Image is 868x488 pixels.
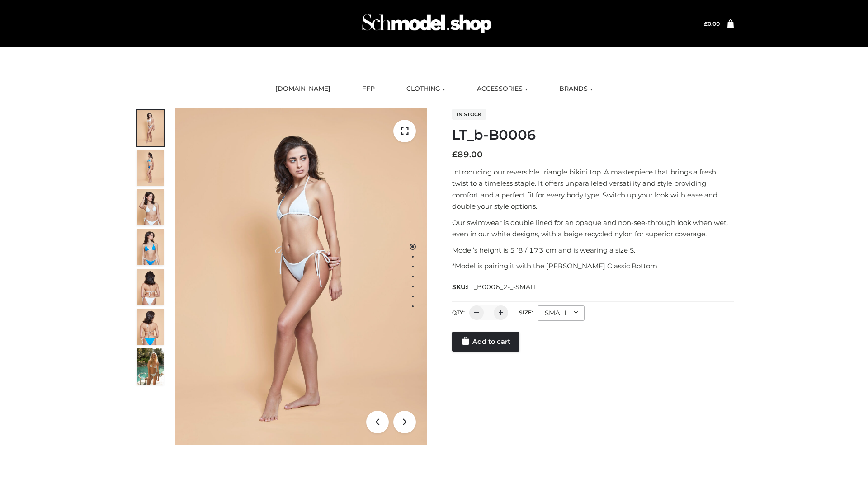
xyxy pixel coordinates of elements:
a: FFP [355,79,382,99]
a: CLOTHING [400,79,452,99]
p: Model’s height is 5 ‘8 / 173 cm and is wearing a size S. [452,244,734,256]
img: ArielClassicBikiniTop_CloudNine_AzureSky_OW114ECO_4-scaled.jpg [137,229,164,265]
img: ArielClassicBikiniTop_CloudNine_AzureSky_OW114ECO_1 [175,108,427,445]
label: Size: [519,309,533,316]
span: SKU: [452,282,538,292]
p: Our swimwear is double lined for an opaque and non-see-through look when wet, even in our white d... [452,217,734,240]
a: Add to cart [452,332,519,352]
p: Introducing our reversible triangle bikini top. A masterpiece that brings a fresh twist to a time... [452,166,734,212]
img: ArielClassicBikiniTop_CloudNine_AzureSky_OW114ECO_1-scaled.jpg [137,110,164,146]
a: £0.00 [704,20,720,27]
div: SMALL [538,305,585,321]
img: Arieltop_CloudNine_AzureSky2.jpg [137,348,164,385]
span: £ [704,20,708,27]
a: [DOMAIN_NAME] [269,79,337,99]
img: ArielClassicBikiniTop_CloudNine_AzureSky_OW114ECO_2-scaled.jpg [137,150,164,186]
a: ACCESSORIES [470,79,534,99]
span: £ [452,150,458,160]
span: In stock [452,109,486,120]
bdi: 0.00 [704,20,720,27]
bdi: 89.00 [452,150,483,160]
img: ArielClassicBikiniTop_CloudNine_AzureSky_OW114ECO_3-scaled.jpg [137,189,164,225]
span: LT_B0006_2-_-SMALL [467,283,538,291]
img: ArielClassicBikiniTop_CloudNine_AzureSky_OW114ECO_7-scaled.jpg [137,269,164,305]
h1: LT_b-B0006 [452,127,734,143]
label: QTY: [452,309,465,316]
img: ArielClassicBikiniTop_CloudNine_AzureSky_OW114ECO_8-scaled.jpg [137,309,164,345]
img: Schmodel Admin 964 [359,6,495,42]
a: BRANDS [552,79,599,99]
p: *Model is pairing it with the [PERSON_NAME] Classic Bottom [452,260,734,272]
